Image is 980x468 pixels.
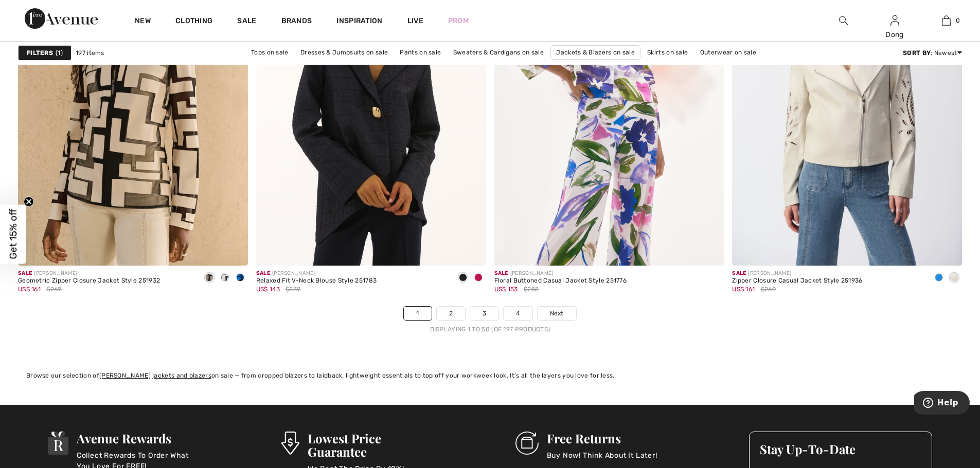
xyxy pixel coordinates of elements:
[18,286,41,293] span: US$ 161
[494,277,627,285] div: Floral Buttoned Casual Jacket Style 251776
[18,306,962,334] nav: Page navigation
[281,16,312,27] a: Brands
[336,16,382,27] span: Inspiration
[914,391,970,417] iframe: Opens a widget where you can find more information
[295,46,393,59] a: Dresses & Jumpsuits on sale
[642,46,693,59] a: Skirts on sale
[732,270,746,276] span: Sale
[175,16,212,27] a: Clothing
[761,285,776,294] span: $269
[695,46,761,59] a: Outerwear on sale
[281,432,299,455] img: Lowest Price Guarantee
[246,46,294,59] a: Tops on sale
[77,432,202,445] h3: Avenue Rewards
[515,432,539,455] img: Free Returns
[46,285,61,294] span: $269
[931,270,947,287] div: Coastal blue
[448,46,549,59] a: Sweaters & Cardigans on sale
[470,307,498,320] a: 3
[256,270,377,277] div: [PERSON_NAME]
[26,371,954,380] div: Browse our selection of on sale — from cropped blazers to laidback, lightweight essentials to top...
[135,16,151,27] a: New
[921,14,971,27] a: 0
[550,309,564,318] span: Next
[471,270,486,287] div: Geranium
[256,277,377,285] div: Relaxed Fit V-Neck Blouse Style 251783
[760,442,921,456] h3: Stay Up-To-Date
[217,270,233,287] div: Vanilla/Black
[494,270,627,277] div: [PERSON_NAME]
[903,48,962,58] div: : Newest
[869,29,920,40] div: Dong
[407,15,423,26] a: Live
[256,286,280,293] span: US$ 143
[947,270,962,287] div: Moonstone
[286,285,300,294] span: $239
[890,14,899,27] img: My Info
[455,270,471,287] div: Midnight Blue
[308,432,436,458] h3: Lowest Price Guarantee
[233,270,248,287] div: Coastal blue/black
[18,325,962,334] div: Displaying 1 to 50 (of 197 products)
[27,48,53,58] strong: Filters
[524,285,539,294] span: $255
[18,277,160,285] div: Geometric Zipper Closure Jacket Style 251932
[18,270,32,276] span: Sale
[448,15,469,26] a: Prom
[437,307,465,320] a: 2
[547,432,657,445] h3: Free Returns
[56,48,63,58] span: 1
[903,49,931,57] strong: Sort By
[99,372,211,379] a: [PERSON_NAME] jackets and blazers
[395,46,446,59] a: Pants on sale
[48,432,68,455] img: Avenue Rewards
[404,307,431,320] a: 1
[25,8,98,29] img: 1ère Avenue
[890,15,899,25] a: Sign In
[732,277,862,285] div: Zipper Closure Casual Jacket Style 251936
[202,270,217,287] div: Moonstone/black
[538,307,576,320] a: Next
[24,196,34,207] button: Close teaser
[256,270,270,276] span: Sale
[504,307,532,320] a: 4
[956,16,960,25] span: 0
[7,209,19,259] span: Get 15% off
[494,286,518,293] span: US$ 153
[76,48,104,58] span: 197 items
[942,14,951,27] img: My Bag
[237,16,256,27] a: Sale
[732,270,862,277] div: [PERSON_NAME]
[550,45,640,60] a: Jackets & Blazers on sale
[732,286,755,293] span: US$ 161
[494,270,508,276] span: Sale
[18,270,160,277] div: [PERSON_NAME]
[839,14,848,27] img: search the website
